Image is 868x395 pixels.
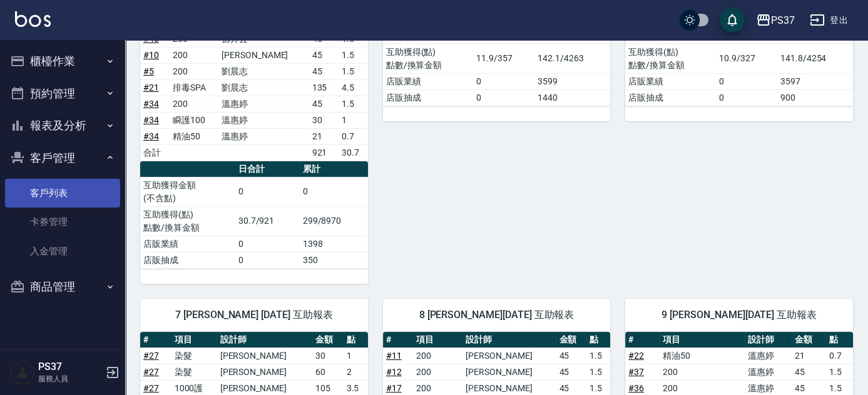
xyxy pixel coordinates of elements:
button: PS37 [751,7,800,33]
td: 135 [309,79,339,96]
a: #22 [628,351,644,361]
td: 0 [235,236,300,252]
button: 預約管理 [5,77,120,110]
th: 累計 [300,161,368,177]
th: 設計師 [217,332,312,348]
a: #21 [143,82,159,92]
th: 項目 [660,332,744,348]
td: 精油50 [170,128,218,144]
td: 溫惠婷 [745,364,792,380]
a: #11 [386,351,402,361]
a: #5 [143,66,154,76]
th: 點 [586,332,610,348]
td: 0 [473,89,534,106]
td: 溫惠婷 [218,96,309,112]
td: 200 [170,63,218,79]
td: 4.5 [339,79,368,96]
td: 0.7 [339,128,368,144]
td: 店販抽成 [625,89,716,106]
td: 10.9/327 [716,44,777,73]
td: 30 [309,112,339,128]
td: 200 [170,47,218,63]
th: # [383,332,414,348]
th: 設計師 [462,332,556,348]
td: 45 [792,364,826,380]
td: 21 [309,128,339,144]
td: 2 [344,364,368,380]
img: Person [10,360,35,385]
td: 60 [312,364,344,380]
td: 0 [716,73,777,89]
th: 金額 [792,332,826,348]
span: 7 [PERSON_NAME] [DATE] 互助報表 [155,309,353,321]
td: 0 [300,177,368,206]
td: 921 [309,144,339,161]
td: 45 [556,347,586,364]
td: 200 [660,364,744,380]
td: 店販業績 [140,236,235,252]
td: 店販業績 [383,73,474,89]
th: 設計師 [745,332,792,348]
th: # [140,332,171,348]
th: 日合計 [235,161,300,177]
td: 合計 [140,144,170,161]
td: 1.5 [339,96,368,112]
table: a dense table [140,161,368,269]
a: #40 [143,34,159,44]
td: 900 [777,89,853,106]
td: 45 [309,63,339,79]
td: 排毒SPA [170,79,218,96]
td: 141.8/4254 [777,44,853,73]
td: 染髮 [171,347,217,364]
td: 1.5 [586,347,610,364]
a: 客戶列表 [5,179,120,207]
a: #17 [386,383,402,393]
td: 1 [339,112,368,128]
span: 9 [PERSON_NAME][DATE] 互助報表 [640,309,838,321]
td: 互助獲得(點) 點數/換算金額 [625,44,716,73]
td: 142.1/4263 [534,44,610,73]
td: 0 [473,73,534,89]
td: 店販抽成 [140,252,235,268]
td: 0 [716,89,777,106]
td: 0 [235,252,300,268]
td: 3597 [777,73,853,89]
td: 精油50 [660,347,744,364]
td: 30.7/921 [235,206,300,236]
td: 30 [312,347,344,364]
th: 點 [344,332,368,348]
td: 1.5 [339,47,368,63]
td: 店販抽成 [383,89,474,106]
a: #36 [628,383,644,393]
td: 劉晨志 [218,79,309,96]
img: Logo [15,11,51,27]
button: 商品管理 [5,271,120,303]
td: 染髮 [171,364,217,380]
p: 服務人員 [38,373,102,384]
td: 店販業績 [625,73,716,89]
a: #34 [143,115,159,125]
button: 客戶管理 [5,142,120,174]
span: 8 [PERSON_NAME][DATE] 互助報表 [398,309,596,321]
td: 瞬護100 [170,112,218,128]
td: 200 [170,96,218,112]
a: 卡券管理 [5,207,120,236]
td: 0.7 [826,347,853,364]
a: #12 [386,367,402,377]
button: 登出 [805,9,853,32]
td: 1.5 [339,63,368,79]
div: PS37 [771,12,795,28]
td: 1.5 [586,364,610,380]
th: 金額 [556,332,586,348]
a: #27 [143,383,159,393]
td: 200 [413,347,462,364]
td: 200 [413,364,462,380]
h5: PS37 [38,361,102,373]
td: 互助獲得(點) 點數/換算金額 [140,206,235,236]
td: 溫惠婷 [745,347,792,364]
a: 入金管理 [5,237,120,266]
a: #27 [143,351,159,361]
td: 1398 [300,236,368,252]
td: 溫惠婷 [218,128,309,144]
td: 1 [344,347,368,364]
